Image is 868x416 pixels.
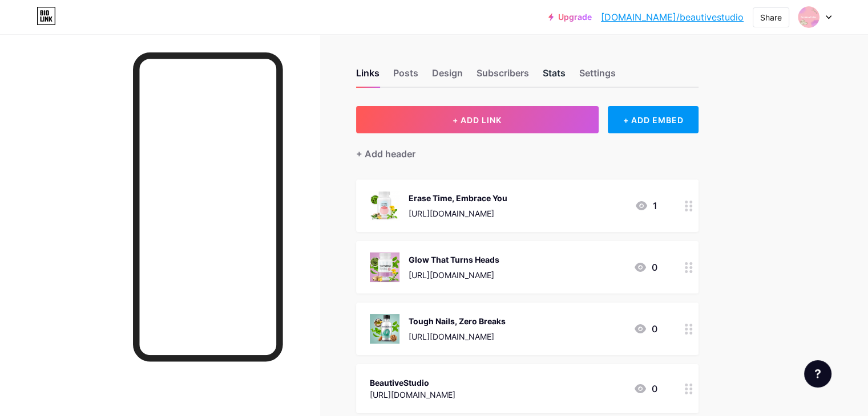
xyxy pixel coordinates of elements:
div: [URL][DOMAIN_NAME] [409,331,506,342]
div: + Add header [356,147,415,161]
div: Posts [393,66,418,87]
img: Tough Nails, Zero Breaks [370,314,399,344]
div: Design [432,66,463,87]
div: [URL][DOMAIN_NAME] [409,207,507,219]
div: 0 [633,260,657,274]
div: Share [760,11,782,23]
div: Erase Time, Embrace You [409,192,507,204]
div: [URL][DOMAIN_NAME] [409,269,499,281]
div: Tough Nails, Zero Breaks [409,315,506,327]
img: Erase Time, Embrace You [370,191,399,221]
div: Links [356,66,380,87]
div: Subscribers [477,66,529,87]
div: Glow That Turns Heads [409,254,499,266]
div: 0 [633,382,657,395]
a: Upgrade [548,13,592,22]
img: Glow That Turns Heads [370,252,399,282]
button: + ADD LINK [356,106,599,133]
div: Settings [579,66,616,87]
div: 0 [633,322,657,336]
div: BeautiveStudio [370,377,455,389]
div: [URL][DOMAIN_NAME] [370,389,455,401]
span: + ADD LINK [453,115,502,125]
div: Stats [543,66,566,87]
div: 1 [635,199,657,213]
img: Naruto Nikolov [798,6,819,28]
div: + ADD EMBED [608,106,699,133]
a: [DOMAIN_NAME]/beautivestudio [601,10,744,24]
